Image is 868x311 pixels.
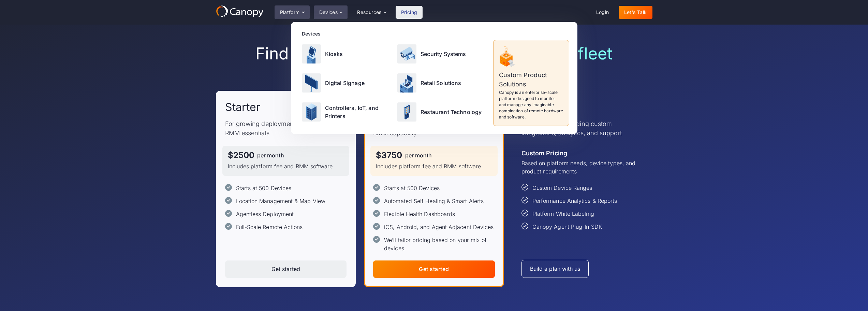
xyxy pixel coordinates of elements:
[395,69,489,97] a: Retail Solutions
[291,22,577,134] nav: Devices
[421,50,466,58] p: Security Systems
[271,266,300,272] div: Get started
[299,69,394,97] a: Digital Signage
[314,5,348,19] div: Devices
[521,159,643,175] p: Based on platform needs, device types, and product requirements
[405,153,432,158] div: per month
[376,162,492,170] p: Includes platform fee and RMM software
[299,40,394,68] a: Kiosks
[236,197,325,205] div: Location Management & Map View
[236,223,303,231] div: Full-Scale Remote Actions
[275,5,310,19] div: Platform
[384,236,495,252] div: We’ll tailor pricing based on your mix of devices.
[499,89,563,120] p: Canopy is an enterprise-scale platform designed to monitor and manage any imaginable combination ...
[532,210,594,218] div: Platform White Labeling
[395,98,489,126] a: Restaurant Technology
[228,151,254,159] div: $2500
[521,149,567,158] div: Custom Pricing
[257,153,284,158] div: per month
[532,184,592,192] div: Custom Device Ranges
[384,184,440,192] div: Starts at 500 Devices
[352,5,391,19] div: Resources
[619,6,652,19] a: Let's Talk
[532,197,617,205] div: Performance Analytics & Reports
[236,184,292,192] div: Starts at 500 Devices
[280,10,300,15] div: Platform
[325,79,365,87] p: Digital Signage
[325,104,391,120] p: Controllers, IoT, and Printers
[319,10,338,15] div: Devices
[373,260,495,278] a: Get started
[228,162,344,170] p: Includes platform fee and RMM software
[225,100,261,114] h2: Starter
[421,108,482,116] p: Restaurant Technology
[325,50,343,58] p: Kiosks
[521,119,643,138] p: For enterprises needing custom integrations, analytics, and support
[591,6,615,19] a: Login
[302,30,569,37] div: Devices
[499,70,563,89] p: Custom Product Solutions
[384,210,455,218] div: Flexible Health Dashboards
[532,223,602,231] div: Canopy Agent Plug-In SDK
[530,266,580,272] div: Build a plan with us
[236,210,294,218] div: Agentless Deployment
[395,40,489,68] a: Security Systems
[216,44,652,63] h1: Find the right plan for
[384,197,484,205] div: Automated Self Healing & Smart Alerts
[384,223,494,231] div: iOS, Android, and Agent Adjacent Devices
[419,266,449,272] div: Get started
[225,260,347,278] a: Get started
[376,151,402,159] div: $3750
[396,6,423,19] a: Pricing
[521,260,589,278] a: Build a plan with us
[299,98,394,126] a: Controllers, IoT, and Printers
[421,79,461,87] p: Retail Solutions
[493,40,569,126] a: Custom Product SolutionsCanopy is an enterprise-scale platform designed to monitor and manage any...
[225,119,347,138] p: For growing deployments needing the RMM essentials
[357,10,382,15] div: Resources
